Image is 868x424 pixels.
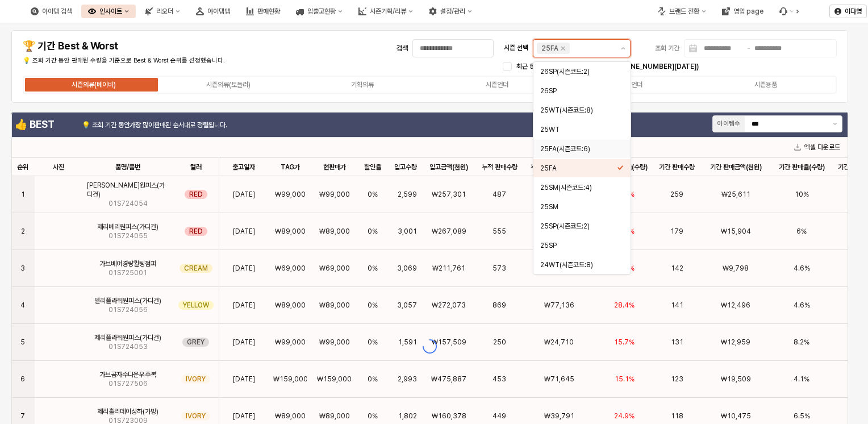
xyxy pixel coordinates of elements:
div: 25FA [540,164,617,173]
div: 설정/관리 [440,7,465,15]
strong: 많이 [143,121,154,129]
div: 시즌의류(베이비) [72,81,116,89]
div: 영업 page [715,5,770,18]
div: 기획의류 [351,81,374,89]
div: 리오더 [156,7,173,15]
button: 제안 사항 표시 [616,40,630,57]
div: 시즌의류(토들러) [206,81,251,89]
div: 브랜드 전환 [651,5,713,18]
div: 25WT [540,125,617,134]
div: 기획언더 [620,81,642,89]
span: 조회 기간 [655,44,679,52]
div: 인사이트 [99,7,122,15]
button: 제안 사항 표시 [828,116,841,132]
h4: 🏆 기간 Best & Worst [23,40,219,52]
div: Select an option [533,61,631,275]
div: 판매현황 [257,7,280,15]
div: 26SP(시즌코드:2) [540,67,617,76]
div: 25WT(시즌코드:8) [540,106,617,115]
label: 시즌언더 [429,80,564,90]
span: 최근 5개년 무시즌 모아보기([DATE][PHONE_NUMBER][DATE]) [516,63,699,70]
div: 아이템수 [717,119,740,129]
div: 리오더 [138,5,187,18]
div: 입출고현황 [307,7,336,15]
div: 25SP [540,241,617,250]
div: 25SP(시즌코드:2) [540,222,617,231]
label: 기획언더 [564,80,698,90]
div: 시즌기획/리뷰 [370,7,406,15]
label: 시즌의류(베이비) [27,80,161,90]
div: 아이템 검색 [42,7,72,15]
div: 25SM(시즌코드:4) [540,183,617,192]
div: 인사이트 [81,5,136,18]
label: 기획의류 [295,80,429,90]
div: 시즌언더 [486,81,508,89]
div: 판매현황 [239,5,287,18]
div: 설정/관리 [422,5,479,18]
div: 25FA [541,43,558,54]
div: 영업 page [733,7,763,15]
p: 💡 조회 기간 동안 판매된 순서대로 정렬됩니다. [82,120,286,130]
div: 24WT(시즌코드:8) [540,260,617,269]
span: 시즌 선택 [504,44,528,52]
div: 26SP [540,86,617,95]
div: 시즌용품 [754,81,777,89]
h4: 👍 BEST [15,119,80,130]
label: 시즌용품 [698,80,832,90]
div: 입출고현황 [289,5,349,18]
p: 💡 조회 기간 동안 판매된 수량을 기준으로 Best & Worst 순위를 선정했습니다. [23,56,293,66]
p: 이다영 [845,7,862,16]
div: 아이템맵 [207,7,230,15]
span: 검색 [397,44,408,52]
div: 아이템 검색 [24,5,79,18]
div: Remove 25FA [561,46,565,51]
div: 25FA(시즌코드:6) [540,144,617,153]
strong: 가장 [130,121,141,129]
div: 아이템맵 [189,5,237,18]
label: 시즌의류(토들러) [161,80,295,90]
div: 시즌기획/리뷰 [352,5,420,18]
div: 브랜드 전환 [669,7,699,15]
div: 25SM [540,202,617,211]
div: 버그 제보 및 기능 개선 요청 [773,5,801,18]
